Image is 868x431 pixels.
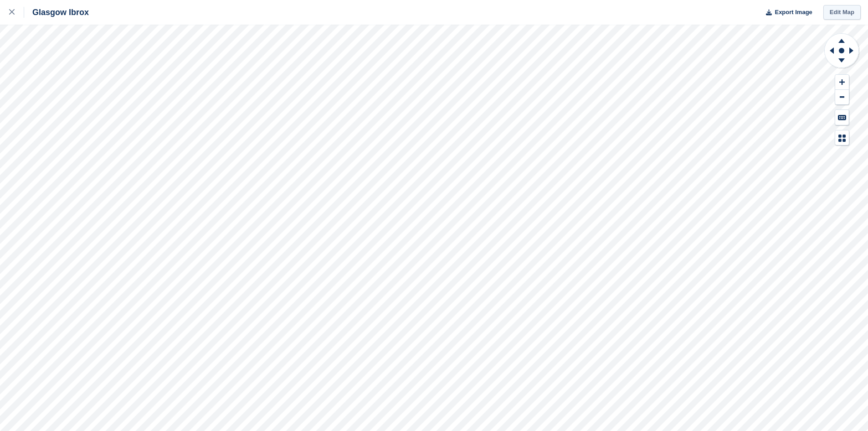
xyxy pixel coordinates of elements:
button: Map Legend [835,130,849,145]
button: Keyboard Shortcuts [835,110,849,125]
a: Edit Map [823,5,861,20]
button: Zoom Out [835,90,849,105]
span: Export Image [775,8,812,17]
div: Glasgow Ibrox [24,7,89,18]
button: Zoom In [835,75,849,90]
button: Export Image [760,5,812,20]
